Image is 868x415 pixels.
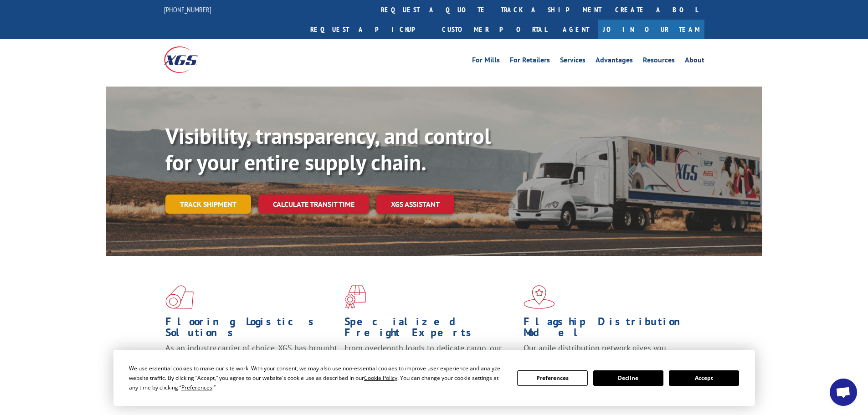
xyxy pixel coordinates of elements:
span: Preferences [181,384,212,391]
p: From overlength loads to delicate cargo, our experienced staff knows the best way to move your fr... [344,343,517,383]
div: Cookie Consent Prompt [113,350,755,406]
button: Preferences [517,370,587,386]
a: For Mills [472,56,500,67]
button: Decline [593,370,663,386]
a: Advantages [596,56,633,67]
a: Join Our Team [598,20,704,39]
a: Agent [554,20,598,39]
a: Calculate transit time [258,195,369,214]
a: Services [560,56,586,67]
h1: Flagship Distribution Model [524,316,696,343]
a: About [685,56,704,67]
span: Cookie Policy [364,374,397,382]
img: xgs-icon-flagship-distribution-model-red [524,285,555,309]
button: Accept [669,370,739,386]
img: xgs-icon-total-supply-chain-intelligence-red [165,285,194,309]
a: XGS ASSISTANT [376,195,454,214]
a: Request a pickup [303,20,435,39]
h1: Specialized Freight Experts [344,316,517,343]
div: We use essential cookies to make our site work. With your consent, we may also use non-essential ... [129,364,506,392]
b: Visibility, transparency, and control for your entire supply chain. [165,122,491,176]
a: Customer Portal [435,20,554,39]
span: As an industry carrier of choice, XGS has brought innovation and dedication to flooring logistics... [165,343,337,375]
h1: Flooring Logistics Solutions [165,316,338,343]
div: Open chat [830,379,857,406]
a: Resources [643,56,675,67]
span: Our agile distribution network gives you nationwide inventory management on demand. [524,343,691,364]
a: Track shipment [165,195,251,214]
a: For Retailers [510,56,550,67]
a: [PHONE_NUMBER] [164,5,211,14]
img: xgs-icon-focused-on-flooring-red [344,285,366,309]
